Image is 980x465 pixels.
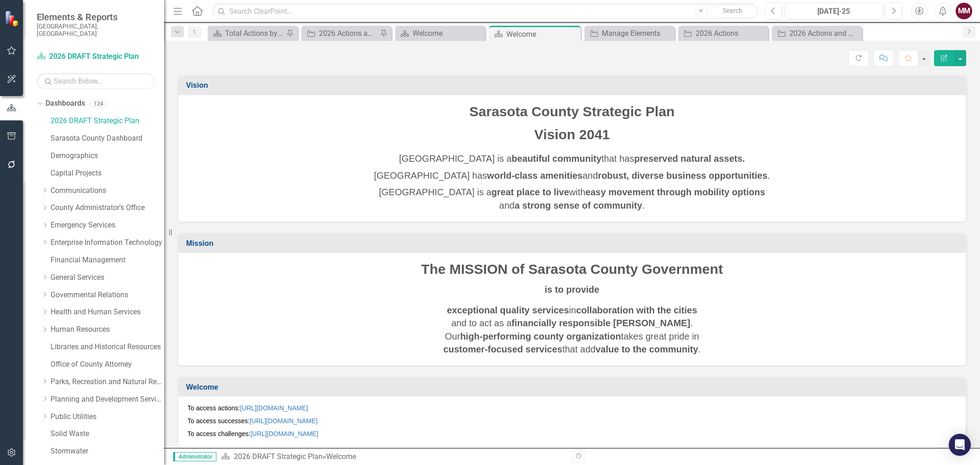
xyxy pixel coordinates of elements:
a: Libraries and Historical Resources [51,342,164,352]
strong: beautiful community [511,153,601,164]
div: Total Actions by Type [225,28,284,39]
strong: exceptional quality services [447,305,569,315]
a: Financial Management [51,255,164,266]
a: Health and Human Services [51,307,164,318]
a: Human Resources [51,324,164,335]
div: 2026 Actions and Major Projects - Communications [319,28,378,39]
div: Welcome [413,28,483,39]
span: [GEOGRAPHIC_DATA] is a with and . [379,187,765,210]
a: Planning and Development Services [51,394,164,405]
a: Solid Waste [51,429,164,439]
a: [URL][DOMAIN_NAME] [249,417,317,425]
strong: easy movement through mobility options [585,187,765,197]
small: [GEOGRAPHIC_DATA], [GEOGRAPHIC_DATA] [37,23,155,38]
a: Enterprise Information Technology [51,238,164,248]
span: [GEOGRAPHIC_DATA] is a that has [399,153,745,164]
strong: great place to live [492,187,569,197]
div: Manage Elements [602,28,672,39]
a: Capital Projects [51,168,164,179]
a: Emergency Services [51,220,164,231]
button: MM [956,3,972,19]
img: ClearPoint Strategy [5,11,21,27]
a: [URL][DOMAIN_NAME] [240,404,308,412]
a: Demographics [51,151,164,161]
div: [DATE]-25 [788,6,879,17]
div: 124 [90,100,108,108]
strong: collaboration with the cities [576,305,697,315]
a: 2026 DRAFT Strategic Plan [37,51,152,62]
a: Manage Elements [587,28,672,39]
a: Sarasota County Dashboard [51,133,164,144]
a: 2026 DRAFT Strategic Plan [51,116,164,126]
a: Welcome [397,28,483,39]
div: 2026 Actions [696,28,766,39]
a: Dashboards [45,98,85,109]
div: 2026 Actions and Major Projects - Transit [789,28,860,39]
a: General Services [51,272,164,283]
a: County Administrator's Office [51,203,164,213]
span: Vision 2041 [534,127,610,142]
a: Total Actions by Type [210,28,284,39]
span: The MISSION of Sarasota County Government [421,261,723,277]
span: [GEOGRAPHIC_DATA] has and . [374,170,770,181]
span: Administrator [173,452,216,461]
a: 2026 Actions and Major Projects - Communications [304,28,378,39]
div: Welcome [326,452,356,461]
strong: world-class amenities [487,170,583,181]
a: Parks, Recreation and Natural Resources [51,377,164,387]
strong: high-performing county organization [460,331,621,341]
button: Search [710,5,756,17]
div: Welcome [506,28,578,40]
h3: Welcome [186,383,961,391]
span: Search [723,7,742,14]
a: Communications [51,186,164,196]
p: To access actions: [187,403,957,414]
a: 2026 DRAFT Strategic Plan [234,452,323,461]
a: 2026 Actions [680,28,766,39]
button: [DATE]-25 [785,3,883,19]
a: 2026 Actions and Major Projects - Transit [774,28,860,39]
strong: value to the community [595,344,698,354]
input: Search Below... [37,73,155,89]
a: Governmental Relations [51,290,164,301]
span: in and to act as a . Our takes great pride in that add . [443,305,701,355]
h3: Mission [186,239,961,248]
strong: is to provide [545,284,600,295]
strong: customer-focused services [443,344,562,354]
p: To access successes: [187,414,957,427]
div: » [221,452,565,462]
div: Open Intercom Messenger [949,434,971,456]
strong: a strong sense of community [515,200,642,210]
a: Office of County Attorney [51,359,164,370]
a: Public Utilities [51,412,164,422]
a: Stormwater [51,446,164,457]
a: [URL][DOMAIN_NAME] [250,430,318,437]
strong: financially responsible [PERSON_NAME] [511,318,690,328]
h3: Vision [186,81,961,90]
input: Search ClearPoint... [212,3,758,19]
span: Sarasota County Strategic Plan [470,104,675,119]
span: Elements & Reports [37,11,155,23]
span: To access challenges: [187,430,320,437]
strong: preserved natural assets. [634,153,745,164]
strong: robust, diverse business opportunities [598,170,767,181]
